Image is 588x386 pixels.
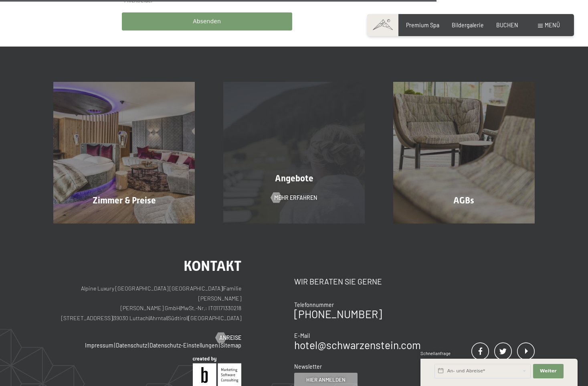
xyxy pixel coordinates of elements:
a: Anreise [216,334,241,342]
span: Hier anmelden [306,376,346,383]
span: Newsletter [294,363,322,370]
span: | [188,315,188,321]
a: Impressum [85,342,113,349]
span: Schnellanfrage [420,351,451,356]
a: Urlaub in Südtirol im Hotel Schwarzenstein – Anfrage AGBs [379,82,549,223]
span: Wir beraten Sie gerne [294,277,382,286]
p: Alpine Luxury [GEOGRAPHIC_DATA] [GEOGRAPHIC_DATA] Familie [PERSON_NAME] [PERSON_NAME] GmbH MwSt.-... [53,284,241,323]
span: AGBs [453,195,474,205]
span: Absenden [193,18,221,26]
span: | [219,342,220,349]
a: BUCHEN [496,22,518,28]
a: hotel@schwarzenstein.com [294,339,421,351]
span: | [167,315,168,321]
span: Mehr erfahren [274,194,317,202]
span: | [114,342,115,349]
a: Premium Spa [406,22,439,28]
a: Urlaub in Südtirol im Hotel Schwarzenstein – Anfrage Angebote Mehr erfahren [209,82,379,223]
a: [PHONE_NUMBER] [294,308,382,320]
button: Weiter [533,364,564,378]
span: | [113,315,113,321]
a: Datenschutz [116,342,147,349]
span: | [148,342,149,349]
span: Zimmer & Preise [93,195,156,205]
span: | [222,285,223,292]
a: Bildergalerie [452,22,484,28]
span: | [149,315,150,321]
span: Menü [545,22,560,28]
span: | [180,305,181,311]
span: Telefonnummer [294,301,334,308]
span: E-Mail [294,332,310,339]
a: Sitemap [220,342,241,349]
span: Anreise [219,334,241,342]
span: Kontakt [184,258,241,274]
a: Datenschutz-Einstellungen [150,342,218,349]
button: Absenden [122,12,292,30]
span: Weiter [540,368,557,374]
a: Urlaub in Südtirol im Hotel Schwarzenstein – Anfrage Zimmer & Preise [39,82,209,223]
span: Angebote [275,173,313,183]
